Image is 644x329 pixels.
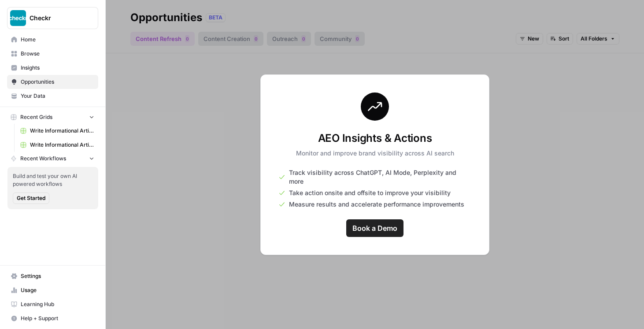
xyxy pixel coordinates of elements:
[16,138,98,152] a: Write Informational Article - B2C
[30,14,83,22] span: Checkr
[7,61,98,75] a: Insights
[7,47,98,61] a: Browse
[30,127,94,135] span: Write Informational Article - B2B
[7,152,98,165] button: Recent Workflows
[10,10,26,26] img: Checkr Logo
[7,269,98,283] a: Settings
[30,141,94,149] span: Write Informational Article - B2C
[7,75,98,89] a: Opportunities
[296,149,454,158] p: Monitor and improve brand visibility across AI search
[352,223,397,233] span: Book a Demo
[21,36,94,44] span: Home
[7,111,98,124] button: Recent Grids
[20,113,52,121] span: Recent Grids
[13,172,93,188] span: Build and test your own AI powered workflows
[7,33,98,47] a: Home
[21,300,94,308] span: Learning Hub
[21,64,94,72] span: Insights
[7,7,98,29] button: Workspace: Checkr
[21,50,94,58] span: Browse
[7,89,98,103] a: Your Data
[346,219,403,237] a: Book a Demo
[7,283,98,297] a: Usage
[17,194,45,202] span: Get Started
[20,155,66,163] span: Recent Workflows
[289,200,464,209] span: Measure results and accelerate performance improvements
[21,92,94,100] span: Your Data
[296,131,454,145] h3: AEO Insights & Actions
[7,297,98,311] a: Learning Hub
[21,78,94,86] span: Opportunities
[289,189,451,197] span: Take action onsite and offsite to improve your visibility
[21,272,94,280] span: Settings
[13,192,49,204] button: Get Started
[289,168,471,186] span: Track visibility across ChatGPT, AI Mode, Perplexity and more
[16,124,98,138] a: Write Informational Article - B2B
[21,286,94,294] span: Usage
[7,311,98,325] button: Help + Support
[21,314,94,322] span: Help + Support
